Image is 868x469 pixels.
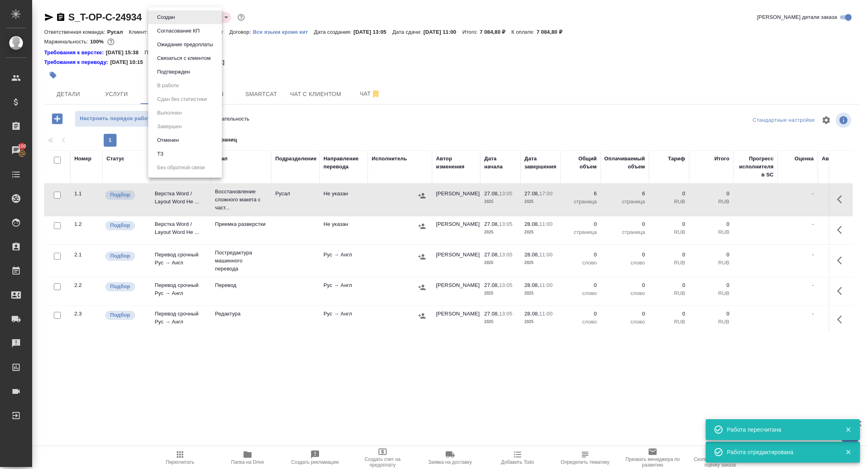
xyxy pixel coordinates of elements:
button: Создан [155,13,177,22]
button: Без обратной связи [155,163,207,172]
button: Согласование КП [155,27,202,35]
button: Подтвержден [155,68,192,76]
button: Выполнен [155,109,184,117]
div: Работа пересчитана [727,426,833,434]
button: Сдан без статистики [155,95,209,104]
button: Связаться с клиентом [155,54,213,63]
button: В работе [155,81,181,90]
button: Отменен [155,136,181,145]
button: Ожидание предоплаты [155,40,215,49]
div: Работа отредактирована [727,448,833,456]
button: Закрыть [840,426,856,433]
button: Завершен [155,122,184,131]
button: ТЗ [155,150,166,158]
button: Закрыть [840,449,856,456]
